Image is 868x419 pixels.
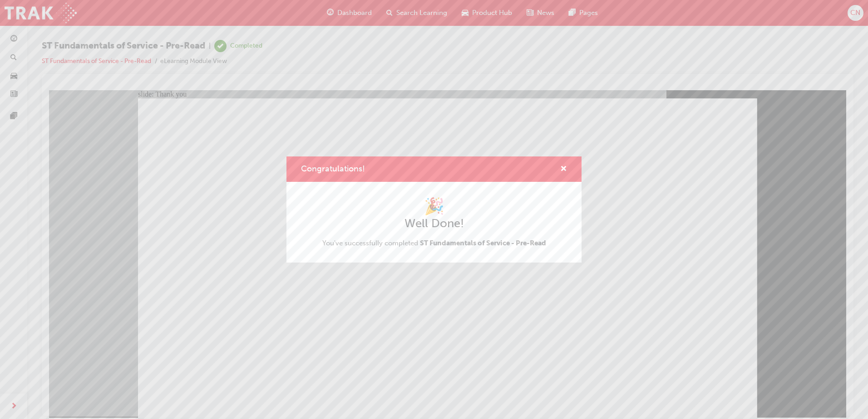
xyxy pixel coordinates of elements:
div: Congratulations! [286,156,582,263]
button: cross-icon [560,164,567,175]
span: Congratulations! [301,164,365,174]
h1: 🎉 [322,196,546,216]
h2: Well Done! [322,216,546,231]
span: You've successfully completed [322,239,546,247]
span: ST Fundamentals of Service - Pre-Read [420,239,546,247]
span: cross-icon [560,166,567,174]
